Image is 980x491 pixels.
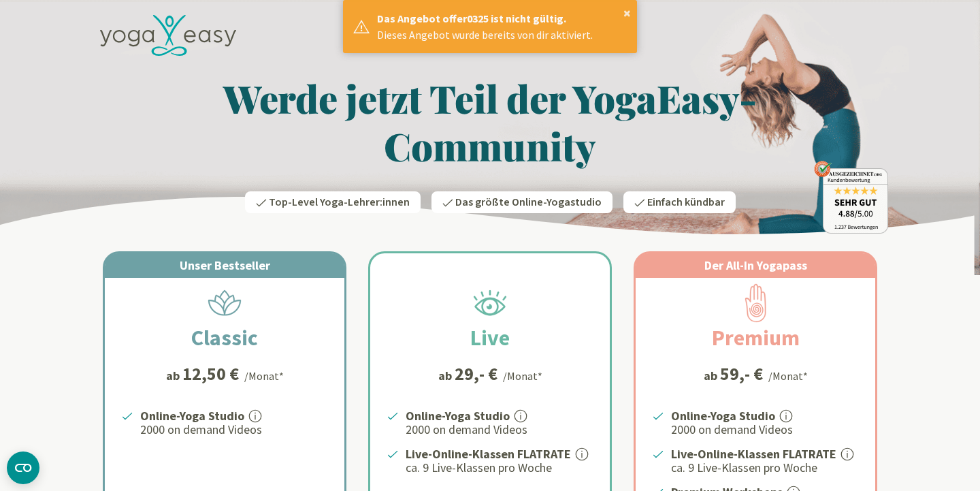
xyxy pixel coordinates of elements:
strong: Live-Online-Klassen FLATRATE [671,446,836,462]
strong: Online-Yoga Studio [671,408,775,424]
h2: Premium [679,321,832,354]
p: 2000 on demand Videos [406,422,593,438]
p: 2000 on demand Videos [671,422,859,438]
div: /Monat* [768,368,808,384]
p: 2000 on demand Videos [140,422,328,438]
div: Das Angebot offer0325 ist nicht gültig. [377,10,627,27]
div: 29,- € [455,365,497,383]
strong: Online-Yoga Studio [140,408,244,424]
strong: Live-Online-Klassen FLATRATE [406,446,571,462]
span: ab [438,366,455,385]
p: ca. 9 Live-Klassen pro Woche [671,460,859,476]
div: 12,50 € [182,365,239,383]
span: ab [166,366,182,385]
h1: Werde jetzt Teil der YogaEasy-Community [92,74,888,170]
h2: Classic [159,321,291,354]
span: Das größte Online-Yogastudio [455,195,602,210]
div: /Monat* [244,368,284,384]
div: 59,- € [720,365,763,383]
span: ab [704,366,720,385]
span: Der All-In Yogapass [704,257,807,273]
img: ausgezeichnet_badge.png [814,161,888,234]
div: Dieses Angebot wurde bereits von dir aktiviert. [377,27,627,43]
strong: Online-Yoga Studio [406,408,510,424]
span: Top-Level Yoga-Lehrer:innen [269,195,410,210]
span: Einfach kündbar [647,195,725,210]
button: CMP-Widget öffnen [7,452,39,484]
div: /Monat* [503,368,542,384]
h2: Live [438,321,542,354]
button: × [623,6,631,20]
p: ca. 9 Live-Klassen pro Woche [406,460,593,476]
span: Unser Bestseller [180,257,270,273]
